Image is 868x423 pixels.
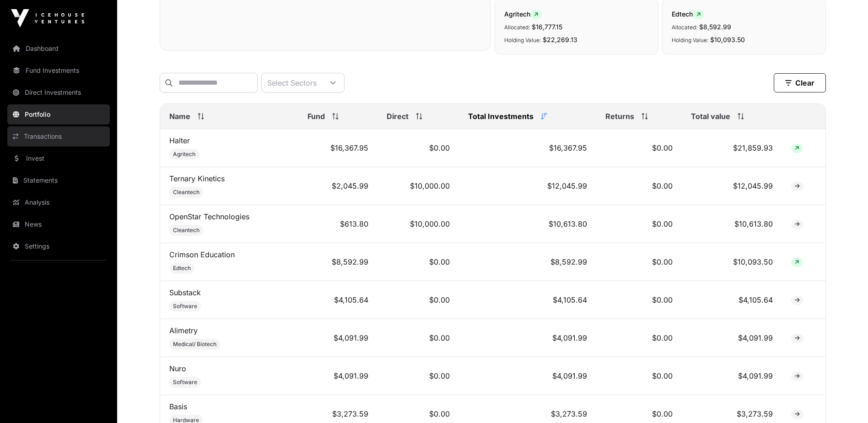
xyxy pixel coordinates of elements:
[307,111,325,122] span: Fund
[543,36,577,43] span: $22,269.13
[298,357,377,395] td: $4,091.99
[298,319,377,357] td: $4,091.99
[682,129,782,167] td: $21,859.93
[169,111,190,122] span: Name
[173,189,199,196] span: Cleantech
[169,402,187,411] a: Basis
[387,111,409,122] span: Direct
[672,10,704,18] span: Edtech
[377,205,459,243] td: $10,000.00
[173,303,197,310] span: Software
[682,319,782,357] td: $4,091.99
[710,36,745,43] span: $10,093.50
[596,167,682,205] td: $0.00
[459,205,596,243] td: $10,613.80
[173,265,191,272] span: Edtech
[596,129,682,167] td: $0.00
[682,243,782,281] td: $10,093.50
[7,126,110,146] a: Transactions
[774,73,826,92] button: Clear
[7,38,110,59] a: Dashboard
[596,243,682,281] td: $0.00
[7,82,110,103] a: Direct Investments
[173,151,195,158] span: Agritech
[7,170,110,190] a: Statements
[504,24,530,31] span: Allocated:
[169,174,225,183] a: Ternary Kinetics
[169,250,235,259] a: Crimson Education
[298,129,377,167] td: $16,367.95
[169,364,186,373] a: Nuro
[468,111,534,122] span: Total Investments
[822,379,868,423] iframe: Chat Widget
[699,23,731,31] span: $8,592.99
[7,60,110,81] a: Fund Investments
[377,167,459,205] td: $10,000.00
[596,319,682,357] td: $0.00
[459,357,596,395] td: $4,091.99
[459,129,596,167] td: $16,367.95
[459,243,596,281] td: $8,592.99
[459,281,596,319] td: $4,105.64
[672,24,697,31] span: Allocated:
[377,319,459,357] td: $0.00
[377,129,459,167] td: $0.00
[504,37,541,43] span: Holding Value:
[377,243,459,281] td: $0.00
[504,10,542,18] span: Agritech
[377,357,459,395] td: $0.00
[169,326,198,335] a: Alimetry
[169,212,249,221] a: OpenStar Technologies
[682,167,782,205] td: $12,045.99
[682,205,782,243] td: $10,613.80
[691,111,730,122] span: Total value
[7,236,110,256] a: Settings
[377,281,459,319] td: $0.00
[173,341,216,348] span: Medical/ Biotech
[596,281,682,319] td: $0.00
[262,73,322,92] div: Select Sectors
[459,167,596,205] td: $12,045.99
[596,205,682,243] td: $0.00
[459,319,596,357] td: $4,091.99
[298,281,377,319] td: $4,105.64
[169,288,201,297] a: Substack
[682,281,782,319] td: $4,105.64
[298,167,377,205] td: $2,045.99
[11,9,84,27] img: Icehouse Ventures Logo
[173,227,199,234] span: Cleantech
[298,243,377,281] td: $8,592.99
[7,214,110,234] a: News
[7,104,110,125] a: Portfolio
[173,379,197,386] span: Software
[532,23,562,31] span: $16,777.15
[682,357,782,395] td: $4,091.99
[169,136,190,145] a: Halter
[672,37,708,43] span: Holding Value:
[7,148,110,168] a: Invest
[298,205,377,243] td: $613.80
[7,192,110,212] a: Analysis
[605,111,634,122] span: Returns
[596,357,682,395] td: $0.00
